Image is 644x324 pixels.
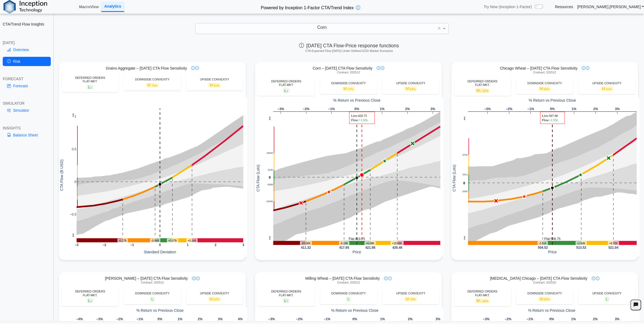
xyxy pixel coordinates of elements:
span: ↓ [90,85,92,89]
span: M [601,86,613,91]
span: 63% [482,300,488,303]
span: M [404,297,417,301]
div: DOWNSIDE CONVEXITY [519,292,570,295]
span: [PERSON_NAME] – [DATE] CTA Flow Sensitivity [105,276,188,281]
img: info-icon.svg [377,66,380,70]
span: [DATE] CTA Flow-Price response functions [299,43,399,48]
span: M [404,86,417,91]
span: Contract: 202512 [141,281,164,284]
img: plus-icon.svg [381,66,384,70]
a: [PERSON_NAME].[PERSON_NAME] [577,4,644,9]
span: ↓ [480,299,482,303]
span: 83% [410,88,416,91]
div: DEFERRED ORDERS FLAT-MKT. [457,80,508,87]
div: INSIGHTS [3,126,51,130]
div: UPSIDE CONVEXITY [581,82,633,85]
span: Contract: 202512 [337,281,360,284]
span: M [208,83,221,88]
span: Clear value [437,23,442,34]
span: 75% [151,84,157,87]
span: M [475,298,490,303]
span: 77% [348,88,354,91]
div: DOWNSIDE CONVEXITY [127,78,178,81]
div: DOWNSIDE CONVEXITY [519,82,570,85]
img: info-icon.svg [191,66,195,70]
div: DEFERRED ORDERS FLAT-MKT. [260,290,312,297]
img: info-icon.svg [592,277,595,280]
div: DEFERRED ORDERS FLAT-MKT. [260,80,312,87]
span: M [342,86,355,91]
a: Analytics [101,2,124,12]
div: UPSIDE CONVEXITY [189,292,240,295]
span: Contract: 202510 [533,281,556,284]
div: [DATE] [3,40,51,45]
img: plus-icon.svg [596,277,599,280]
span: 61% [606,88,612,91]
span: L [283,88,290,93]
span: Grains Aggregate – [DATE] CTA Flow Sensitivity [106,66,187,71]
span: 51% [482,89,488,92]
img: plus-icon.svg [586,66,589,70]
div: DEFERRED ORDERS FLAT-MKT. [64,290,116,297]
span: L [87,85,93,89]
span: L [150,297,155,301]
span: ↓ [286,88,288,93]
span: M [538,86,551,91]
span: Milling Wheat – [DATE] CTA Flow Sensitivity [305,276,380,281]
span: Contract: 202512 [533,71,556,74]
div: UPSIDE CONVEXITY [385,292,436,295]
a: Simulator [3,106,51,115]
span: Try New (Inception 1-Factor) [484,4,532,9]
img: plus-icon.svg [195,66,199,70]
span: 60% [544,88,550,91]
span: Chicago Wheat – [DATE] CTA Flow Sensitivity [500,66,578,71]
span: × [438,26,441,31]
span: M [475,88,490,93]
span: L [346,297,351,301]
h5: CTA Expected Flow [DATE] Under Defined EOD Market Scenarios [57,49,641,53]
div: UPSIDE CONVEXITY [581,292,633,295]
a: MacroView [77,2,101,11]
span: Corn [317,25,327,30]
span: ↑ [286,299,288,303]
div: FORECAST [3,76,51,81]
img: plus-icon.svg [388,277,392,280]
a: Balance Sheet [3,130,51,140]
span: L [87,298,93,303]
span: ↓ [480,88,482,93]
div: UPSIDE CONVEXITY [385,82,436,85]
div: UPSIDE CONVEXITY [189,78,240,81]
span: M [208,297,221,301]
span: L [283,298,290,303]
img: info-icon.svg [384,277,388,280]
div: DOWNSIDE CONVEXITY [323,292,374,295]
span: 81% [213,84,219,87]
a: Resources [555,4,573,9]
h2: CTA/Trend Flow Insights [3,22,51,27]
span: ↓ [90,299,92,303]
span: 79% [410,298,416,301]
a: Forecast [3,81,51,91]
span: M [538,297,551,301]
span: [MEDICAL_DATA] Chicago – [DATE] CTA Flow Sensitivity [490,276,587,281]
span: Corn – [DATE] CTA Flow Sensitivity [313,66,372,71]
img: plus-icon.svg [196,277,200,280]
span: Contract: 202512 [337,71,360,74]
span: M [146,83,159,88]
img: info-icon.svg [192,277,196,280]
span: L [605,297,610,301]
img: info-icon.svg [582,66,585,70]
div: DEFERRED ORDERS FLAT-MKT. [457,290,508,297]
div: DOWNSIDE CONVEXITY [127,292,178,295]
a: Risk [3,57,51,66]
div: SIMULATOR [3,101,51,106]
h2: Powered by Inception 1-Factor CTA/Trend Index [259,3,356,11]
span: 62% [213,298,219,301]
a: Overview [3,45,51,54]
span: 83% [544,298,550,301]
div: DEFERRED ORDERS FLAT-MKT. [64,76,116,83]
div: DOWNSIDE CONVEXITY [323,82,374,85]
